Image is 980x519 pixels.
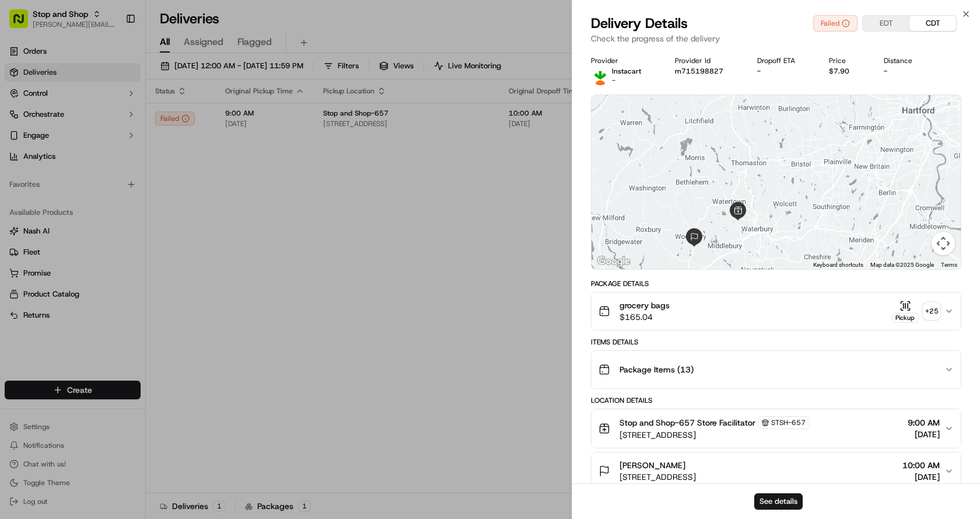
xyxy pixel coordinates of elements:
span: Stop and Shop-657 Store Facilitator [619,417,755,429]
p: Check the progress of the delivery [591,33,961,44]
span: $165.04 [619,311,670,323]
div: Price [829,56,864,65]
span: STSH-657 [771,418,806,427]
div: Provider Id [675,56,738,65]
span: Package Items ( 13 ) [619,364,694,375]
button: Map camera controls [932,232,955,255]
span: [STREET_ADDRESS] [619,429,810,441]
button: See details [754,493,803,510]
div: Package Details [591,279,961,288]
img: profile_instacart_ahold_partner.png [591,67,610,85]
button: Stop and Shop-657 Store FacilitatorSTSH-657[STREET_ADDRESS]9:00 AM[DATE] [591,409,961,448]
div: $7.90 [829,67,864,76]
span: Map data ©2025 Google [870,262,934,268]
button: m715198827 [675,67,723,76]
span: 9:00 AM [908,417,940,429]
button: grocery bags$165.04Pickup+25 [591,292,961,330]
button: Package Items (13) [591,351,961,388]
div: Items Details [591,337,961,347]
div: Location Details [591,396,961,405]
span: grocery bags [619,299,670,311]
div: Provider [591,56,656,65]
span: [DATE] [908,429,940,440]
a: Terms (opens in new tab) [941,262,957,268]
img: Google [594,254,633,269]
button: Keyboard shortcuts [813,261,863,269]
button: [PERSON_NAME][STREET_ADDRESS]10:00 AM[DATE] [591,452,961,490]
div: + 25 [923,303,940,319]
span: [STREET_ADDRESS] [619,471,696,483]
div: Distance [884,56,928,65]
div: - [757,67,810,76]
span: Delivery Details [591,14,688,33]
div: - [884,67,928,76]
button: Failed [813,15,857,32]
a: Open this area in Google Maps (opens a new window) [594,254,633,269]
span: [PERSON_NAME] [619,459,685,471]
button: Pickup+25 [891,300,940,323]
span: 10:00 AM [902,459,940,471]
div: Dropoff ETA [757,56,810,65]
button: EDT [863,16,909,31]
button: Pickup [891,300,919,323]
div: Pickup [891,313,919,323]
button: CDT [909,16,956,31]
p: Instacart [612,67,641,76]
span: - [612,76,615,85]
span: [DATE] [902,471,940,483]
